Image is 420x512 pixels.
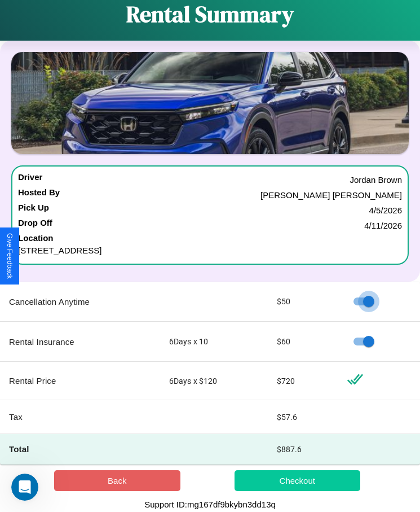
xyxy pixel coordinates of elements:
td: $ 57.6 [268,400,338,434]
h4: Drop Off [18,218,52,233]
h4: Total [9,443,151,455]
h4: Location [18,233,402,243]
div: Give Feedback [6,233,14,279]
iframe: Intercom live chat [11,474,38,501]
p: [PERSON_NAME] [PERSON_NAME] [260,187,402,203]
button: Back [54,470,180,491]
p: Tax [9,409,151,425]
p: Rental Price [9,373,151,388]
p: Support ID: mg167df9bkybn3dd13q [144,497,276,512]
p: 4 / 5 / 2026 [369,203,402,218]
h4: Driver [18,172,42,187]
button: Checkout [235,470,361,491]
td: $ 720 [268,362,338,400]
p: 4 / 11 / 2026 [364,218,402,233]
td: $ 60 [268,322,338,362]
p: Jordan Brown [350,172,402,187]
p: Cancellation Anytime [9,294,151,309]
p: [STREET_ADDRESS] [18,243,402,258]
td: 6 Days x 10 [160,322,268,362]
td: 6 Days x $ 120 [160,362,268,400]
h4: Pick Up [18,203,49,218]
td: $ 887.6 [268,434,338,465]
td: $ 50 [268,282,338,322]
h4: Hosted By [18,187,60,203]
p: Rental Insurance [9,334,151,349]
